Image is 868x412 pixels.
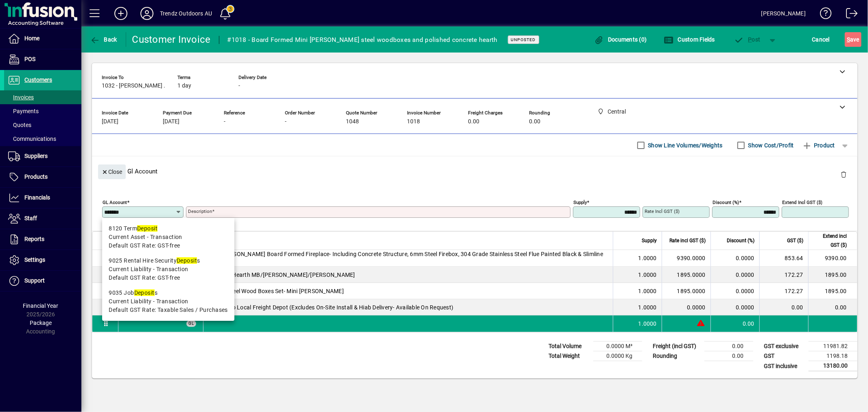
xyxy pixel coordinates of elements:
button: Save [845,32,861,47]
div: 9025 Rental Hire Security s [109,256,228,265]
span: 1.0000 [638,303,657,311]
mat-option: 9025 Rental Hire Security Deposits [102,253,234,285]
button: Add [108,6,134,21]
span: 1.0000 [638,254,657,262]
a: Quotes [4,118,81,132]
span: Reports [24,236,44,242]
span: Default GST Rate: GST-free [109,241,180,250]
td: 0.00 [704,351,753,361]
span: Communications [8,136,56,142]
a: POS [4,49,81,70]
span: - [224,118,225,125]
button: Back [88,32,119,47]
a: Knowledge Base [814,2,832,28]
app-page-header-button: Delete [834,171,853,178]
em: Deposit [177,257,197,264]
button: Cancel [810,32,832,47]
span: Unposted [511,37,536,42]
span: Current Liability - Transaction [109,297,188,306]
span: P [748,36,752,43]
span: 0.00 [529,118,540,125]
td: 0.0000 [711,299,759,316]
span: Documents (0) [594,36,647,43]
a: Staff [4,208,81,229]
span: Back [90,36,117,43]
a: Products [4,167,81,187]
span: Financial Year [23,302,59,309]
td: 0.0000 Kg [593,351,642,361]
span: Polished Hearth MB/[PERSON_NAME]/[PERSON_NAME] [208,271,355,279]
a: Reports [4,229,81,250]
mat-option: 9035 Job Deposits [102,285,234,318]
td: GST exclusive [760,342,809,351]
mat-label: Extend incl GST ($) [782,199,822,205]
td: 0.0000 [711,250,759,267]
td: 853.64 [759,250,808,267]
span: Close [101,165,122,179]
span: GL [188,321,194,326]
span: Financials [24,194,50,201]
span: Supply [642,236,657,245]
span: [DATE] [163,118,179,125]
span: Customers [24,77,52,83]
span: Corten Steel Wood Boxes Set- Mini [PERSON_NAME] [208,287,344,295]
div: #1018 - Board Formed Mini [PERSON_NAME] steel woodboxes and polished concrete hearth [227,33,498,46]
span: 1032 - [PERSON_NAME] . [102,83,165,89]
div: [PERSON_NAME] [761,7,806,20]
span: Quotes [8,122,31,128]
td: 1895.00 [808,267,857,283]
button: Delete [834,164,853,184]
span: Custom Fields [664,36,715,43]
td: 0.0000 [711,267,759,283]
span: Current Liability - Transaction [109,265,188,274]
a: Support [4,271,81,291]
span: Discount (%) [727,236,754,245]
label: Show Cost/Profit [747,141,794,149]
td: 1895.00 [808,283,857,299]
div: 1895.0000 [667,271,706,279]
div: 9035 Job s [109,289,228,297]
mat-label: Description [188,208,212,214]
a: Settings [4,250,81,270]
div: Customer Invoice [132,33,211,46]
span: Home [24,35,39,42]
td: GST [760,351,809,361]
div: Gl Account [92,156,857,186]
mat-label: Supply [573,199,587,205]
td: GST inclusive [760,361,809,371]
td: Total Volume [544,342,593,351]
td: 0.00 [704,342,753,351]
span: - [285,118,286,125]
td: 9390.00 [808,250,857,267]
span: Extend incl GST ($) [813,232,847,250]
span: Products [24,173,48,180]
td: Freight (incl GST) [649,342,704,351]
span: Mini [PERSON_NAME] Board Formed Fireplace- Including Concrete Structure, 6mm Steel Firebox, 304 G... [208,250,608,266]
a: Financials [4,188,81,208]
td: 172.27 [759,283,808,299]
td: 0.00 [759,299,808,316]
span: S [847,36,850,43]
span: Staff [24,215,37,221]
span: ave [847,33,859,46]
mat-option: 8120 Term Deposit [102,221,234,253]
td: 0.00 [808,299,857,316]
mat-label: Discount (%) [713,199,739,205]
mat-label: Rate incl GST ($) [645,208,680,214]
button: Custom Fields [662,32,717,47]
span: Default GST Rate: Taxable Sales / Purchases [109,306,228,314]
label: Show Line Volumes/Weights [647,141,723,149]
button: Post [730,32,765,47]
span: 1048 [346,118,359,125]
span: 0.00 [468,118,479,125]
td: 0.0000 [711,283,759,299]
a: Communications [4,132,81,146]
div: Trendz Outdoors AU [160,7,212,20]
td: 172.27 [759,267,808,283]
a: Suppliers [4,146,81,167]
span: Package [30,320,52,326]
a: Logout [840,2,858,28]
span: Current Asset - Transaction [109,233,182,241]
span: Invoices [8,94,34,101]
button: Close [98,164,126,179]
